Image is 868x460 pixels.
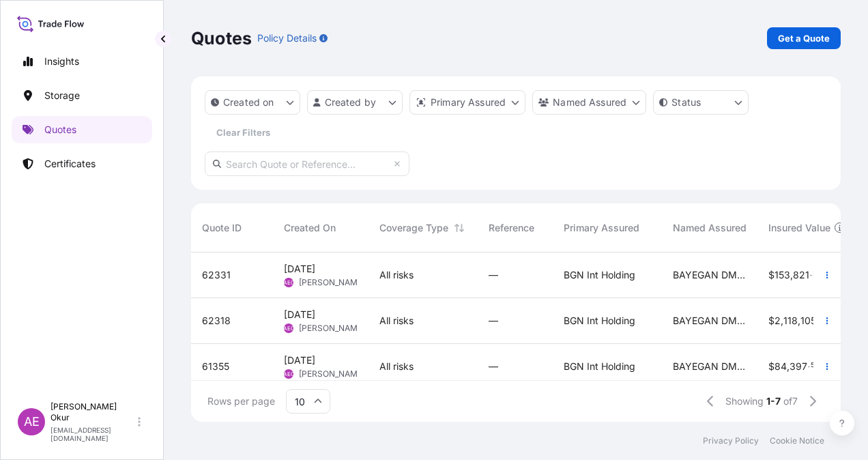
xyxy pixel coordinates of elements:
span: Coverage Type [379,221,448,235]
span: AEO [283,276,295,289]
span: All risks [379,360,414,373]
span: 50 [811,363,819,368]
span: $ [768,362,775,371]
span: 62318 [202,314,231,328]
p: Quotes [44,123,76,136]
span: Showing [725,394,764,408]
span: AEO [283,321,295,335]
span: , [790,270,793,280]
span: [PERSON_NAME] [299,369,365,379]
span: Insured Value [768,221,830,235]
span: BAYEGAN DMCC [673,268,747,282]
span: $ [768,270,775,280]
span: , [787,362,790,371]
span: AE [24,415,40,429]
span: , [798,316,800,326]
p: Quotes [191,27,252,49]
span: 821 [793,270,809,280]
p: Named Assured [553,96,626,109]
span: All risks [379,268,414,282]
span: . [808,363,810,368]
span: Primary Assured [564,221,639,235]
span: [PERSON_NAME] [299,323,365,334]
input: Search Quote or Reference... [205,152,409,176]
span: All risks [379,314,414,328]
span: — [489,360,498,373]
span: 397 [790,362,807,371]
button: createdBy Filter options [307,90,403,115]
button: certificateStatus Filter options [653,90,749,115]
button: Clear Filters [205,121,281,143]
span: 153 [775,270,790,280]
a: Privacy Policy [703,435,759,446]
a: Certificates [12,150,152,177]
p: [EMAIL_ADDRESS][DOMAIN_NAME] [50,426,135,442]
p: Storage [44,89,80,102]
span: of 7 [783,394,798,408]
span: AEO [283,367,295,381]
p: Primary Assured [431,96,506,109]
span: 84 [775,362,787,371]
button: createdOn Filter options [205,90,300,115]
a: Cookie Notice [770,435,824,446]
span: — [489,314,498,328]
span: Rows per page [207,394,275,408]
span: 118 [783,316,798,326]
p: Created on [223,96,274,109]
span: $ [768,316,775,326]
span: BGN Int Holding [564,314,635,328]
button: Sort [451,220,467,236]
p: Insights [44,55,79,68]
p: Get a Quote [778,31,830,45]
span: BAYEGAN DMCC [673,360,747,373]
span: [DATE] [284,262,315,276]
span: — [489,268,498,282]
span: 2 [775,316,781,326]
span: [PERSON_NAME] [299,277,365,288]
p: Created by [325,96,377,109]
span: BGN Int Holding [564,268,635,282]
p: Clear Filters [216,126,270,139]
span: 61355 [202,360,229,373]
button: distributor Filter options [409,90,525,115]
span: BAYEGAN DMCC [673,314,747,328]
span: 25 [813,272,821,276]
span: Reference [489,221,534,235]
span: . [810,272,812,276]
a: Storage [12,82,152,109]
span: Quote ID [202,221,242,235]
span: , [781,316,783,326]
span: Created On [284,221,336,235]
span: Named Assured [673,221,747,235]
p: Certificates [44,157,96,171]
span: [DATE] [284,354,315,367]
a: Get a Quote [767,27,841,49]
span: [DATE] [284,308,315,321]
span: 62331 [202,268,231,282]
p: Status [671,96,701,109]
a: Quotes [12,116,152,143]
span: 1-7 [766,394,781,408]
a: Insights [12,48,152,75]
p: [PERSON_NAME] Okur [50,401,135,423]
button: cargoOwner Filter options [532,90,646,115]
span: BGN Int Holding [564,360,635,373]
span: 105 [800,316,816,326]
p: Policy Details [257,31,317,45]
